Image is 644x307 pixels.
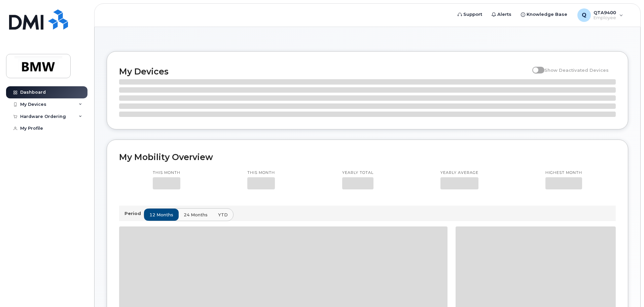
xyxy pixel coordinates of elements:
p: Period [124,210,144,217]
p: Yearly average [440,170,478,176]
p: Highest month [545,170,582,176]
h2: My Mobility Overview [119,152,616,162]
span: Show Deactivated Devices [544,67,609,73]
input: Show Deactivated Devices [532,64,538,69]
span: YTD [218,212,228,218]
p: Yearly total [342,170,373,176]
p: This month [247,170,275,176]
h2: My Devices [119,66,529,76]
span: 24 months [184,212,208,218]
p: This month [153,170,180,176]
